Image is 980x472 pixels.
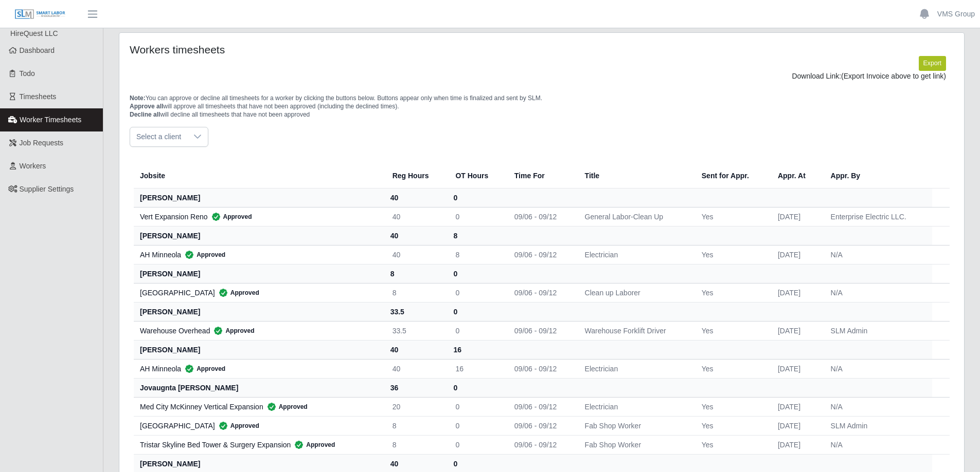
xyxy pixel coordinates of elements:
[770,245,823,264] td: [DATE]
[447,226,506,245] th: 8
[577,321,693,340] td: Warehouse Forklift Driver
[384,397,448,416] td: 20
[823,397,933,416] td: N/A
[823,207,933,226] td: Enterprise Electric LLC.
[447,416,506,435] td: 0
[447,397,506,416] td: 0
[215,288,259,298] span: Approved
[384,226,448,245] th: 40
[384,359,448,378] td: 40
[210,326,254,336] span: Approved
[20,185,74,193] span: Supplier Settings
[447,321,506,340] td: 0
[384,302,448,321] th: 33.5
[384,245,448,264] td: 40
[919,56,946,70] button: Export
[823,283,933,302] td: N/A
[447,378,506,397] th: 0
[384,188,448,207] th: 40
[770,283,823,302] td: [DATE]
[20,162,46,170] span: Workers
[384,283,448,302] td: 8
[140,440,376,450] div: Tristar Skyline Bed Tower & Surgery Expansion
[181,364,225,374] span: Approved
[823,321,933,340] td: SLM Admin
[447,188,506,207] th: 0
[506,435,577,454] td: 09/06 - 09/12
[506,207,577,226] td: 09/06 - 09/12
[137,71,946,82] div: Download Link:
[181,250,225,260] span: Approved
[506,321,577,340] td: 09/06 - 09/12
[577,397,693,416] td: Electrician
[841,72,946,80] span: (Export Invoice above to get link)
[577,435,693,454] td: Fab Shop Worker
[770,207,823,226] td: [DATE]
[215,421,259,431] span: Approved
[140,402,376,412] div: Med City McKinney Vertical Expansion
[10,29,58,37] span: HireQuest LLC
[577,163,693,188] th: Title
[577,283,693,302] td: Clean up Laborer
[577,245,693,264] td: Electrician
[130,94,954,119] p: You can approve or decline all timesheets for a worker by clicking the buttons below. Buttons app...
[384,340,448,359] th: 40
[577,416,693,435] td: Fab Shop Worker
[447,359,506,378] td: 16
[263,402,308,412] span: Approved
[291,440,335,450] span: Approved
[823,416,933,435] td: SLM Admin
[134,188,384,207] th: [PERSON_NAME]
[937,9,975,20] a: VMS Group
[770,416,823,435] td: [DATE]
[506,397,577,416] td: 09/06 - 09/12
[134,378,384,397] th: jovaugnta [PERSON_NAME]
[447,340,506,359] th: 16
[447,435,506,454] td: 0
[693,283,770,302] td: Yes
[140,288,376,298] div: [GEOGRAPHIC_DATA]
[770,435,823,454] td: [DATE]
[693,163,770,188] th: Sent for Appr.
[823,245,933,264] td: N/A
[447,283,506,302] td: 0
[506,283,577,302] td: 09/06 - 09/12
[823,359,933,378] td: N/A
[770,397,823,416] td: [DATE]
[506,245,577,264] td: 09/06 - 09/12
[14,9,66,20] img: SLM Logo
[770,163,823,188] th: Appr. At
[693,321,770,340] td: Yes
[140,364,376,374] div: AH Minneola
[693,245,770,264] td: Yes
[20,116,81,124] span: Worker Timesheets
[506,359,577,378] td: 09/06 - 09/12
[447,163,506,188] th: OT Hours
[130,43,464,56] h4: Workers timesheets
[693,416,770,435] td: Yes
[693,435,770,454] td: Yes
[506,416,577,435] td: 09/06 - 09/12
[384,416,448,435] td: 8
[130,95,146,102] span: Note:
[134,226,384,245] th: [PERSON_NAME]
[447,245,506,264] td: 8
[447,302,506,321] th: 0
[140,421,376,431] div: [GEOGRAPHIC_DATA]
[384,321,448,340] td: 33.5
[20,92,57,101] span: Timesheets
[770,359,823,378] td: [DATE]
[506,163,577,188] th: Time For
[384,163,448,188] th: Reg Hours
[693,207,770,226] td: Yes
[134,340,384,359] th: [PERSON_NAME]
[140,326,376,336] div: Warehouse Overhead
[384,207,448,226] td: 40
[208,212,252,222] span: Approved
[130,103,163,110] span: Approve all
[130,111,160,118] span: Decline all
[577,359,693,378] td: Electrician
[130,127,187,146] span: Select a client
[384,378,448,397] th: 36
[693,359,770,378] td: Yes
